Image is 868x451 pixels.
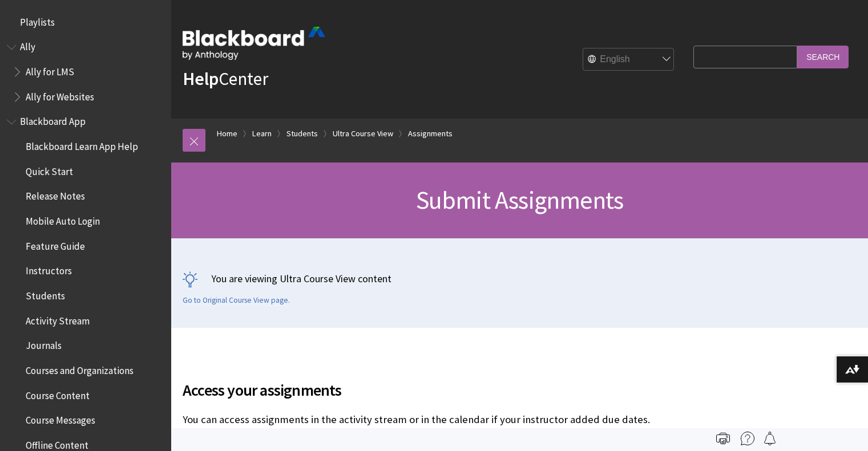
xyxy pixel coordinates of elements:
img: Blackboard by Anthology [183,27,325,60]
a: Assignments [408,127,453,141]
span: Journals [26,336,62,352]
span: Submit Assignments [416,184,624,216]
img: More help [741,432,754,445]
span: Activity Stream [26,311,90,327]
strong: Help [183,67,219,90]
span: Release Notes [26,187,85,202]
span: Ally for Websites [26,87,94,103]
a: HelpCenter [183,67,268,90]
span: Course Messages [26,411,95,426]
p: You can access assignments in the activity stream or in the calendar if your instructor added due... [183,412,688,427]
span: Offline Content [26,436,88,451]
nav: Book outline for Playlists [7,13,164,32]
a: Ultra Course View [333,127,393,141]
p: You are viewing Ultra Course View content [183,271,857,286]
span: Blackboard Learn App Help [26,137,138,152]
span: Ally [20,38,35,53]
img: Follow this page [763,432,777,445]
a: Go to Original Course View page. [183,295,290,306]
span: Mobile Auto Login [26,212,100,227]
a: Students [286,127,318,141]
span: Playlists [20,13,55,28]
span: Access your assignments [183,378,688,402]
span: Feature Guide [26,237,85,252]
span: Courses and Organizations [26,361,134,376]
select: Site Language Selector [583,48,675,71]
span: Course Content [26,386,90,401]
a: Learn [252,127,272,141]
span: Quick Start [26,162,73,177]
span: Blackboard App [20,112,86,128]
nav: Book outline for Anthology Ally Help [7,38,164,107]
a: Home [217,127,237,141]
span: Instructors [26,262,72,277]
img: Print [716,432,730,445]
input: Search [797,46,849,68]
span: Students [26,286,65,302]
span: Ally for LMS [26,62,74,78]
